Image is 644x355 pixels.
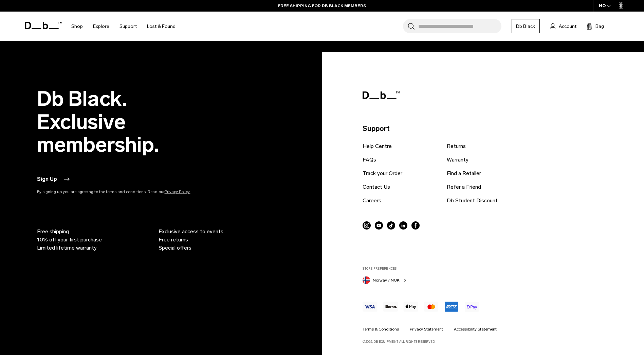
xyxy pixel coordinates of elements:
[363,183,390,191] a: Contact Us
[147,14,176,38] a: Lost & Found
[595,23,604,30] span: Bag
[363,266,600,271] label: Store Preferences
[512,19,540,33] a: Db Black
[587,22,604,30] button: Bag
[363,275,408,284] button: Norway Norway / NOK
[37,236,102,244] span: 10% off your first purchase
[119,14,137,38] a: Support
[363,197,381,205] a: Careers
[93,14,109,38] a: Explore
[363,276,370,284] img: Norway
[159,227,223,236] span: Exclusive access to events
[447,142,466,150] a: Returns
[447,197,498,205] a: Db Student Discount
[363,142,392,150] a: Help Centre
[37,175,71,183] button: Sign Up
[66,12,181,41] nav: Main Navigation
[447,169,481,177] a: Find a Retailer
[159,236,188,244] span: Free returns
[363,326,399,332] a: Terms & Conditions
[278,3,366,9] a: FREE SHIPPING FOR DB BLACK MEMBERS
[550,22,576,30] a: Account
[363,123,600,134] p: Support
[454,326,497,332] a: Accessibility Statement
[410,326,443,332] a: Privacy Statement
[37,244,97,252] span: Limited lifetime warranty
[363,169,402,177] a: Track your Order
[71,14,83,38] a: Shop
[159,244,191,252] span: Special offers
[37,227,69,236] span: Free shipping
[37,87,220,156] h2: Db Black. Exclusive membership.
[559,23,576,30] span: Account
[447,183,481,191] a: Refer a Friend
[165,189,190,194] a: Privacy Policy.
[373,277,400,283] span: Norway / NOK
[447,156,468,164] a: Warranty
[363,156,376,164] a: FAQs
[363,337,600,344] p: ©2025, Db Equipment. All rights reserved.
[37,189,220,195] p: By signing up you are agreeing to the terms and conditions. Read our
